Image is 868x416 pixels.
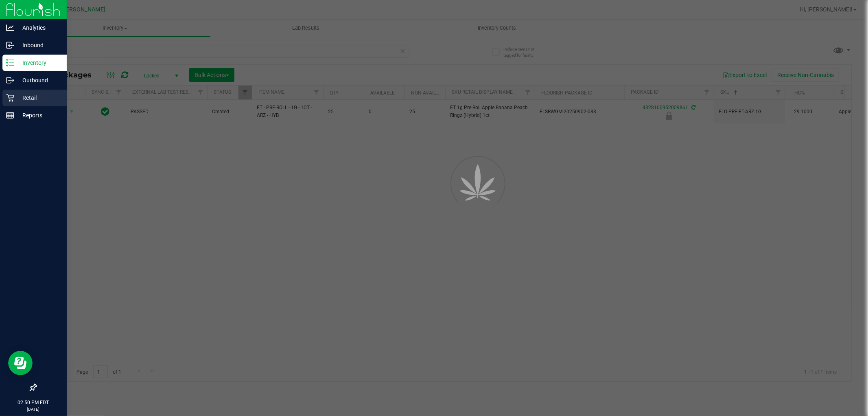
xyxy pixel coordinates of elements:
p: Retail [14,93,63,103]
iframe: Resource center [8,351,33,375]
inline-svg: Analytics [6,24,14,32]
inline-svg: Outbound [6,76,14,84]
p: Analytics [14,23,63,33]
inline-svg: Inbound [6,41,14,49]
inline-svg: Inventory [6,59,14,67]
p: [DATE] [4,406,63,412]
inline-svg: Retail [6,94,14,102]
p: Reports [14,110,63,120]
inline-svg: Reports [6,111,14,119]
p: Outbound [14,75,63,85]
p: 02:50 PM EDT [4,399,63,406]
p: Inbound [14,40,63,50]
p: Inventory [14,58,63,68]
